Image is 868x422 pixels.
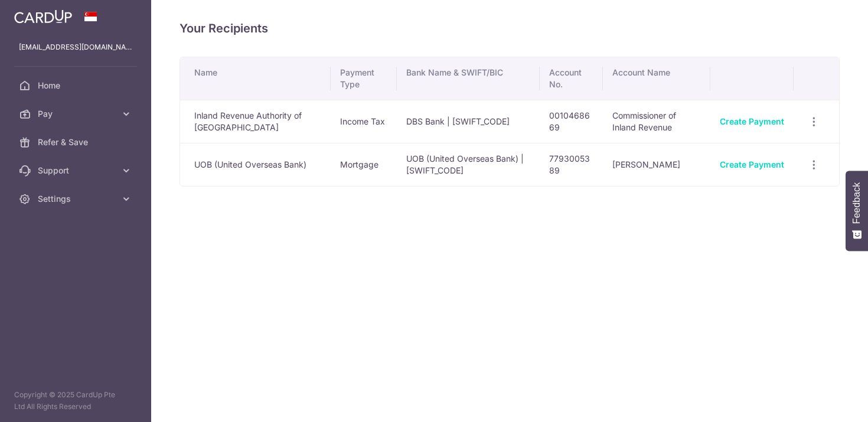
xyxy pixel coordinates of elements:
[331,100,397,143] td: Income Tax
[38,193,116,205] span: Settings
[603,57,711,100] th: Account Name
[19,41,132,53] p: [EMAIL_ADDRESS][DOMAIN_NAME]
[14,9,72,24] img: CardUp
[180,57,331,100] th: Name
[397,143,540,186] td: UOB (United Overseas Bank) | [SWIFT_CODE]
[603,100,711,143] td: Commissioner of Inland Revenue
[331,143,397,186] td: Mortgage
[397,100,540,143] td: DBS Bank | [SWIFT_CODE]
[38,108,116,120] span: Pay
[720,159,784,169] a: Create Payment
[720,116,784,126] a: Create Payment
[331,57,397,100] th: Payment Type
[540,100,602,143] td: 0010468669
[180,19,840,38] h4: Your Recipients
[540,143,602,186] td: 7793005389
[180,100,331,143] td: Inland Revenue Authority of [GEOGRAPHIC_DATA]
[38,136,116,148] span: Refer & Save
[851,182,862,224] span: Feedback
[38,80,116,91] span: Home
[38,165,116,176] span: Support
[540,57,602,100] th: Account No.
[397,57,540,100] th: Bank Name & SWIFT/BIC
[846,171,868,251] button: Feedback - Show survey
[180,143,331,186] td: UOB (United Overseas Bank)
[603,143,711,186] td: [PERSON_NAME]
